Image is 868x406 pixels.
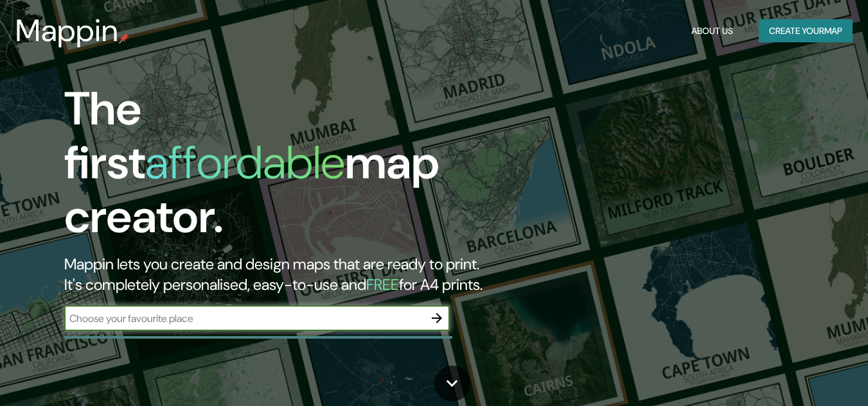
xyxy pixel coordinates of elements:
[366,275,399,294] h5: FREE
[64,254,499,295] h2: Mappin lets you create and design maps that are ready to print. It's completely personalised, eas...
[64,311,424,326] input: Choose your favourite place
[686,19,738,43] button: About Us
[15,13,119,49] h3: Mappin
[119,33,129,44] img: mappin-pin
[759,19,853,43] button: Create yourmap
[145,133,345,192] h1: affordable
[64,82,499,254] h1: The first map creator.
